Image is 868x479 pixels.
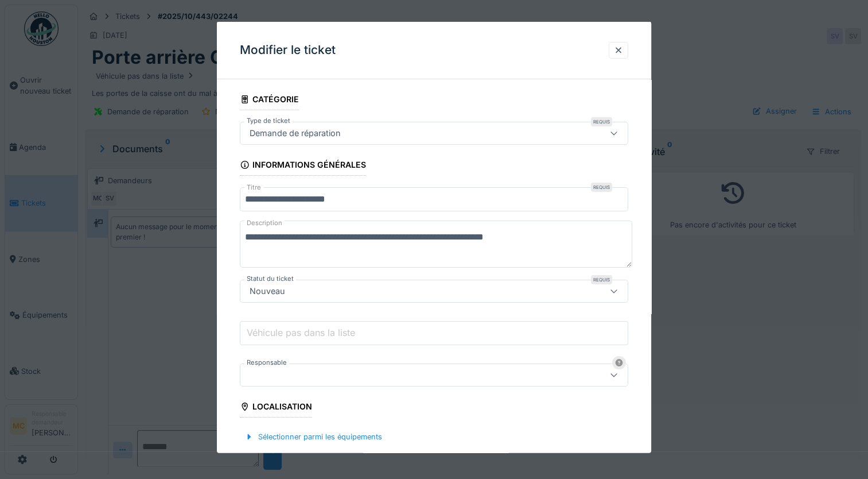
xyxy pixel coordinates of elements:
[245,284,290,297] div: Nouveau
[244,273,296,283] label: Statut du ticket
[244,116,293,126] label: Type de ticket
[244,326,357,339] label: Véhicule pas dans la liste
[240,43,336,57] h3: Modifier le ticket
[240,156,366,176] div: Informations générales
[591,117,612,126] div: Requis
[591,183,612,192] div: Requis
[240,397,312,417] div: Localisation
[240,429,387,445] div: Sélectionner parmi les équipements
[244,357,289,367] label: Responsable
[244,183,263,192] label: Titre
[244,216,285,230] label: Description
[245,127,345,140] div: Demande de réparation
[591,275,612,284] div: Requis
[240,91,299,110] div: Catégorie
